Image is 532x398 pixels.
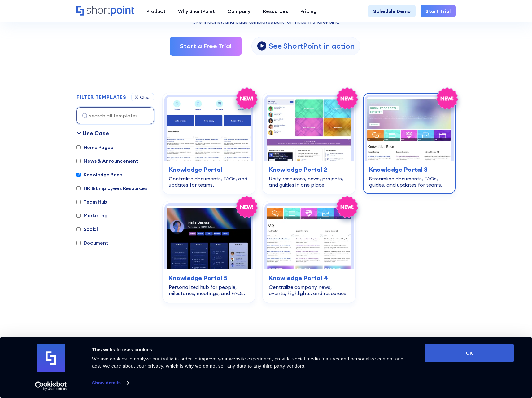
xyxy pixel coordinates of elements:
div: Pricing [300,7,316,15]
input: Knowledge Base [76,173,81,177]
div: Company [227,7,251,15]
input: search all templates [76,107,154,124]
img: logo [37,344,65,372]
a: Start a Free Trial [170,37,242,56]
a: Show details [92,378,129,387]
h2: FILTER TEMPLATES [76,95,126,100]
a: Usercentrics Cookiebot - opens in a new window [24,381,78,391]
div: Clear [140,95,151,99]
div: Personalized hub for people, milestones, meetings, and FAQs. [169,284,249,296]
a: Why ShortPoint [172,5,221,17]
input: Marketing [76,214,81,218]
div: Centralize company news, events, highlights, and resources. [269,284,349,296]
input: Social [76,227,81,231]
label: Knowledge Base [76,171,122,178]
img: Knowledge Portal – SharePoint Knowledge Base Template: Centralize documents, FAQs, and updates fo... [167,97,251,161]
h3: Knowledge Portal 5 [169,273,249,283]
input: HR & Employees Resources [76,186,81,190]
a: Knowledge Portal 5 – SharePoint Profile Page: Personalized hub for people, milestones, meetings, ... [163,201,255,303]
div: Product [146,7,166,15]
a: Knowledge Portal – SharePoint Knowledge Base Template: Centralize documents, FAQs, and updates fo... [163,93,255,194]
a: Knowledge Portal 4 – SharePoint Wiki Template: Centralize company news, events, highlights, and r... [263,201,355,303]
label: Marketing [76,212,107,219]
a: Knowledge Portal 2 – SharePoint IT knowledge base Template: Unify resources, news, projects, and ... [263,93,355,194]
div: Unify resources, news, projects, and guides in one place [269,175,349,188]
label: Document [76,239,108,246]
a: Resources [257,5,294,17]
label: Home Pages [76,144,113,151]
a: open lightbox [251,37,360,55]
div: This website uses cookies [92,346,411,353]
img: Knowledge Portal 3 – Best SharePoint Template For Knowledge Base: Streamline documents, FAQs, gui... [367,97,451,161]
a: Company [221,5,257,17]
a: Pricing [294,5,323,17]
h3: Knowledge Portal 3 [369,165,449,174]
img: Knowledge Portal 2 – SharePoint IT knowledge base Template: Unify resources, news, projects, and ... [267,97,351,161]
a: Product [140,5,172,17]
a: Start Trial [421,5,456,17]
a: Home [76,6,134,16]
input: Document [76,241,81,245]
a: Schedule Demo [368,5,416,17]
input: News & Announcement [76,159,81,163]
input: Team Hub [76,200,81,204]
div: Why ShortPoint [178,7,215,15]
img: Knowledge Portal 5 – SharePoint Profile Page: Personalized hub for people, milestones, meetings, ... [167,206,251,269]
p: See ShortPoint in action [269,41,355,51]
div: Centralize documents, FAQs, and updates for teams. [169,175,249,188]
h3: Knowledge Portal 4 [269,273,349,283]
button: OK [425,344,514,362]
label: News & Announcement [76,157,138,165]
label: Team Hub [76,198,107,206]
input: Home Pages [76,145,81,149]
h3: Knowledge Portal 2 [269,165,349,174]
label: HR & Employees Resources [76,184,147,192]
div: Streamline documents, FAQs, guides, and updates for teams. [369,175,449,188]
label: Social [76,225,98,233]
div: Resources [263,7,288,15]
div: Use Case [83,129,109,137]
span: We use cookies to analyze our traffic in order to improve your website experience, provide social... [92,356,403,369]
h3: Knowledge Portal [169,165,249,174]
img: Knowledge Portal 4 – SharePoint Wiki Template: Centralize company news, events, highlights, and r... [267,206,351,269]
a: Knowledge Portal 3 – Best SharePoint Template For Knowledge Base: Streamline documents, FAQs, gui... [363,93,456,194]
